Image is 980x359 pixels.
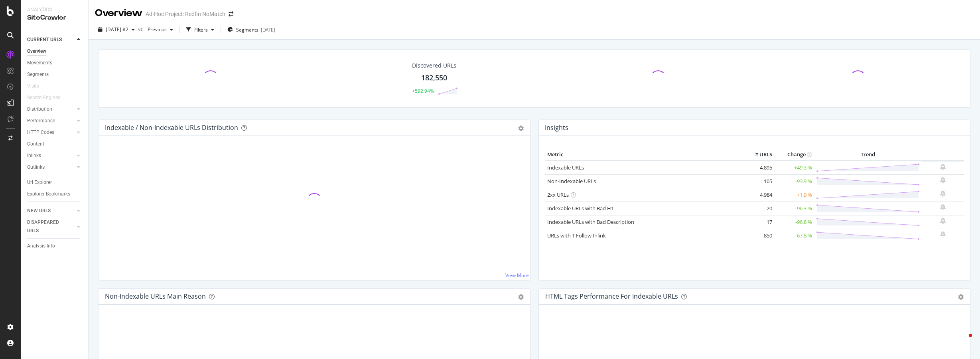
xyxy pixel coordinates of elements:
[27,94,68,102] a: Search Engines
[27,218,67,235] div: DISAPPEARED URLS
[545,149,743,161] th: Metric
[940,204,946,210] div: bell-plus
[27,70,49,79] div: Segments
[547,164,584,171] a: Indexable URLs
[774,229,814,242] td: -67.8 %
[95,6,142,20] div: Overview
[27,70,83,79] a: Segments
[27,117,55,125] div: Performance
[27,207,75,215] a: NEW URLS
[742,188,774,201] td: 4,984
[27,105,75,114] a: Distribution
[27,190,83,198] a: Explorer Bookmarks
[742,201,774,215] td: 20
[27,190,70,198] div: Explorer Bookmarks
[412,62,456,70] div: Discovered URLs
[742,215,774,229] td: 17
[953,332,972,351] iframe: Intercom live chat
[27,82,39,90] div: Visits
[236,26,258,33] span: Segments
[940,177,946,183] div: bell-plus
[774,174,814,188] td: -93.9 %
[27,178,52,187] div: Url Explorer
[505,272,529,279] a: View More
[27,105,52,114] div: Distribution
[105,124,238,132] div: Indexable / Non-Indexable URLs Distribution
[27,140,83,148] a: Content
[545,292,678,300] div: HTML Tags Performance for Indexable URLs
[27,94,60,102] div: Search Engines
[146,10,225,18] div: Ad-Hoc Project: Redfin NoMatch
[27,218,75,235] a: DISAPPEARED URLS
[742,161,774,175] td: 4,895
[518,294,524,300] div: gear
[27,128,75,137] a: HTTP Codes
[412,88,434,94] div: +592.94%
[940,217,946,224] div: bell-plus
[27,13,82,22] div: SiteCrawler
[27,178,83,187] a: Url Explorer
[27,163,45,172] div: Outlinks
[144,26,167,33] span: Previous
[138,26,144,32] span: vs
[742,149,774,161] th: # URLS
[774,149,814,161] th: Change
[742,174,774,188] td: 105
[95,23,138,36] button: [DATE] #2
[27,59,83,67] a: Movements
[27,242,83,250] a: Analysis Info
[106,26,128,33] span: 2025 Oct. 10th #2
[958,294,964,300] div: gear
[774,188,814,201] td: +1.9 %
[27,207,51,215] div: NEW URLS
[518,126,524,131] div: gear
[545,122,568,133] h4: Insights
[27,152,75,160] a: Inlinks
[27,36,62,44] div: CURRENT URLS
[105,292,206,300] div: Non-Indexable URLs Main Reason
[940,231,946,237] div: bell-plus
[224,23,278,36] button: Segments[DATE]
[229,11,233,17] div: arrow-right-arrow-left
[27,82,47,90] a: Visits
[547,178,596,185] a: Non-Indexable URLs
[27,6,82,13] div: Analytics
[27,242,55,250] div: Analysis Info
[547,218,634,225] a: Indexable URLs with Bad Description
[27,59,52,67] div: Movements
[547,232,606,239] a: URLs with 1 Follow Inlink
[261,26,275,33] div: [DATE]
[814,149,922,161] th: Trend
[27,140,44,148] div: Content
[774,161,814,175] td: +49.3 %
[183,23,217,36] button: Filters
[27,47,46,56] div: Overview
[27,128,54,137] div: HTTP Codes
[421,73,447,83] div: 182,550
[144,23,176,36] button: Previous
[27,47,83,56] a: Overview
[742,229,774,242] td: 850
[547,191,569,198] a: 2xx URLs
[774,215,814,229] td: -96.8 %
[774,201,814,215] td: -96.3 %
[27,117,75,125] a: Performance
[940,190,946,197] div: bell-plus
[547,205,614,212] a: Indexable URLs with Bad H1
[27,36,75,44] a: CURRENT URLS
[27,163,75,172] a: Outlinks
[27,152,41,160] div: Inlinks
[194,26,208,33] div: Filters
[940,164,946,170] div: bell-plus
